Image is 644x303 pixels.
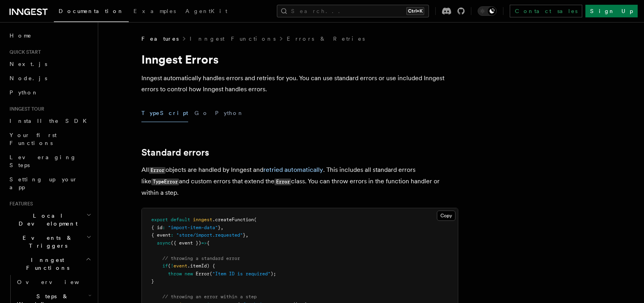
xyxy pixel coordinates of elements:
[141,73,458,95] p: Inngest automatically handles errors and retries for you. You can use standard errors or use incl...
[10,32,32,40] span: Home
[14,275,93,289] a: Overview
[171,240,201,246] span: ({ event })
[510,5,582,17] a: Contact sales
[6,49,41,55] span: Quick start
[168,263,171,269] span: (
[6,234,86,250] span: Events & Triggers
[173,263,187,269] span: event
[10,132,57,146] span: Your first Functions
[141,104,188,122] button: TypeScript
[151,232,171,238] span: { event
[151,179,179,185] code: TypeError
[6,172,93,194] a: Setting up your app
[151,279,154,284] span: }
[212,271,271,277] span: "Item ID is required"
[254,217,257,222] span: (
[6,209,93,231] button: Local Development
[6,28,93,43] a: Home
[157,240,171,246] span: async
[218,225,221,230] span: }
[141,35,179,43] span: Features
[196,271,210,277] span: Error
[10,75,47,81] span: Node.js
[10,89,38,96] span: Python
[6,150,93,172] a: Leveraging Steps
[162,294,257,299] span: // throwing an error within a step
[54,2,129,22] a: Documentation
[171,217,190,222] span: default
[190,35,276,43] a: Inngest Functions
[185,8,227,14] span: AgentKit
[6,212,86,228] span: Local Development
[10,154,76,168] span: Leveraging Steps
[271,271,276,277] span: );
[207,240,210,246] span: {
[274,179,291,185] code: Error
[187,263,215,269] span: .itemId) {
[212,217,254,222] span: .createFunction
[6,201,33,207] span: Features
[162,256,240,261] span: // throwing a standard error
[6,85,93,100] a: Python
[406,7,424,15] kbd: Ctrl+K
[277,5,429,17] button: Search...Ctrl+K
[215,104,244,122] button: Python
[210,271,212,277] span: (
[129,2,181,21] a: Examples
[6,128,93,150] a: Your first Functions
[201,240,207,246] span: =>
[585,5,638,17] a: Sign Up
[6,253,93,275] button: Inngest Functions
[437,211,455,221] button: Copy
[59,8,124,14] span: Documentation
[185,271,193,277] span: new
[141,147,209,158] a: Standard errors
[171,232,173,238] span: :
[10,61,47,67] span: Next.js
[193,217,212,222] span: inngest
[181,2,232,21] a: AgentKit
[151,217,168,222] span: export
[478,6,497,16] button: Toggle dark mode
[162,263,168,269] span: if
[6,256,86,272] span: Inngest Functions
[221,225,223,230] span: ,
[10,118,91,124] span: Install the SDK
[263,166,323,173] a: retried automatically
[176,232,243,238] span: "store/import.requested"
[6,71,93,85] a: Node.js
[151,225,162,230] span: { id
[6,114,93,128] a: Install the SDK
[10,176,78,190] span: Setting up your app
[141,52,458,66] h1: Inngest Errors
[171,263,173,269] span: !
[6,106,44,112] span: Inngest tour
[17,279,99,285] span: Overview
[6,231,93,253] button: Events & Triggers
[133,8,176,14] span: Examples
[149,167,166,174] code: Error
[287,35,365,43] a: Errors & Retries
[141,164,458,198] p: All objects are handled by Inngest and . This includes all standard errors like and custom errors...
[194,104,209,122] button: Go
[6,57,93,71] a: Next.js
[246,232,248,238] span: ,
[168,225,218,230] span: "import-item-data"
[243,232,246,238] span: }
[168,271,182,277] span: throw
[162,225,165,230] span: :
